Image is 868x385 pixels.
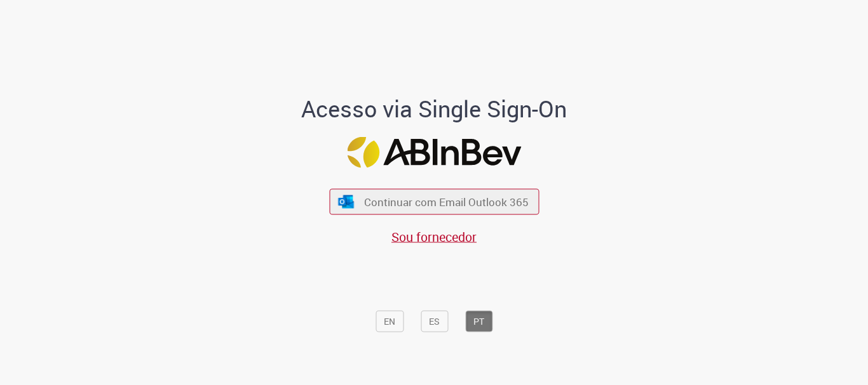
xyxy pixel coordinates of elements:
img: ícone Azure/Microsoft 360 [337,195,355,208]
img: Logo ABInBev [347,137,521,168]
a: Sou fornecedor [391,228,477,245]
button: ícone Azure/Microsoft 360 Continuar com Email Outlook 365 [329,189,539,215]
button: ES [421,311,448,332]
span: Continuar com Email Outlook 365 [364,195,529,209]
h1: Acesso via Single Sign-On [258,96,611,122]
button: PT [465,311,492,332]
button: EN [376,311,403,332]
